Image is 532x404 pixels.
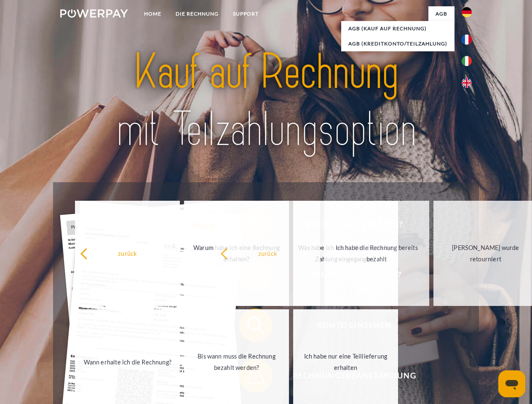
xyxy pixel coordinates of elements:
div: zurück [220,247,315,259]
img: en [462,78,472,88]
iframe: Schaltfläche zum Öffnen des Messaging-Fensters [498,370,525,397]
div: Bis wann muss die Rechnung bezahlt werden? [189,351,284,373]
a: AGB (Kreditkonto/Teilzahlung) [341,36,454,51]
div: zurück [80,247,175,259]
a: SUPPORT [226,6,266,21]
div: Ich habe nur eine Teillieferung erhalten [298,351,393,373]
div: Warum habe ich eine Rechnung erhalten? [189,242,284,265]
div: Ich habe die Rechnung bereits bezahlt [329,242,424,265]
a: Home [137,6,168,21]
img: de [462,7,472,17]
a: DIE RECHNUNG [168,6,226,21]
a: AGB (Kauf auf Rechnung) [341,21,454,36]
img: title-powerpay_de.svg [80,40,452,161]
div: Wann erhalte ich die Rechnung? [80,356,175,367]
img: logo-powerpay-white.svg [60,9,128,18]
img: it [462,56,472,66]
a: agb [428,6,454,21]
img: fr [462,35,472,45]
